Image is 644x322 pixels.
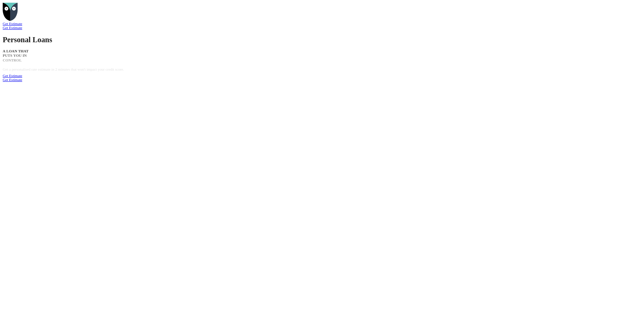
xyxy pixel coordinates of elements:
[3,58,22,62] div: CONTROL
[6,49,17,53] div: LOAN
[3,78,641,82] div: Get Estimate
[3,49,5,53] div: A
[3,3,18,21] img: Wisr
[3,67,641,71] p: Get a personalised rate estimate in 2 minutes that won't impact your credit score.
[3,35,641,44] h1: Personal Loans
[3,53,12,57] div: PUTS
[3,18,18,22] a: Go to home page
[3,22,641,30] a: Get Estimate
[23,53,27,57] div: IN
[3,74,641,82] a: Get Estimate
[18,49,29,53] div: THAT
[3,22,641,26] div: Get Estimate
[13,53,22,57] div: YOU
[3,49,641,61] h4: A LOAN THAT PUTS YOU IN CONTROL
[3,74,641,78] div: Get Estimate
[3,26,641,30] div: Get Estimate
